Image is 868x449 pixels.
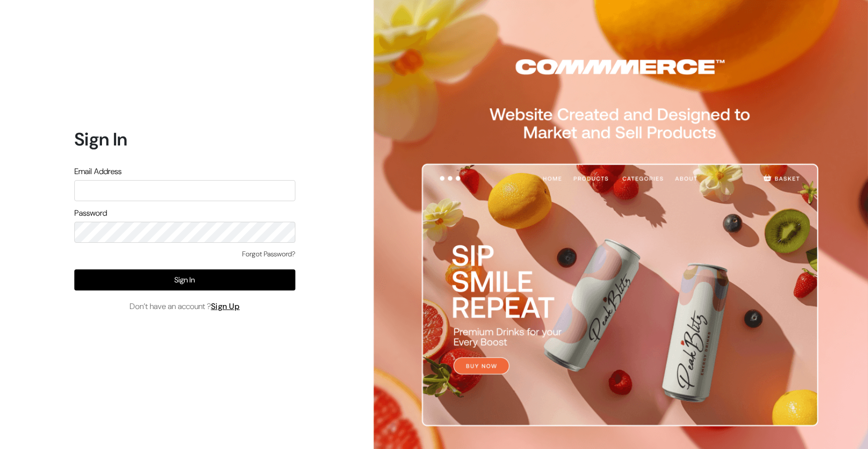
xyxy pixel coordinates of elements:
span: Don’t have an account ? [130,301,240,313]
a: Forgot Password? [242,249,295,259]
button: Sign In [74,269,295,290]
label: Password [74,207,107,219]
label: Email Address [74,166,122,178]
a: Sign Up [211,301,240,312]
h1: Sign In [74,128,295,150]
